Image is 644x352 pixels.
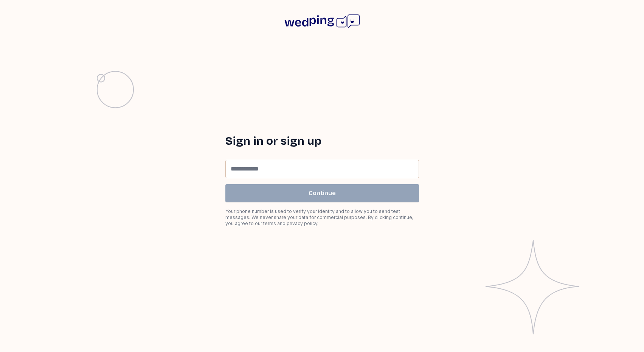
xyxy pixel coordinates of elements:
a: terms [263,221,276,226]
div: Your phone number is used to verify your identity and to allow you to send test messages. We neve... [225,208,419,227]
button: Continue [225,184,419,202]
h1: Sign in or sign up [225,134,419,148]
span: Continue [309,189,336,198]
a: privacy policy [287,221,317,226]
